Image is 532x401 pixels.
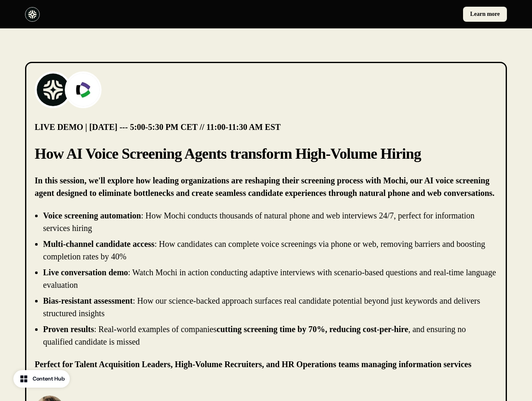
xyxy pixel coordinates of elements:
strong: LIVE DEMO | [DATE] --- 5:00-5:30 PM CET // 11:00-11:30 AM EST [35,122,281,132]
p: : Real-world examples of companies , and ensuring no qualified candidate is missed [43,325,466,346]
strong: In this session, we'll explore how leading organizations are reshaping their screening process wi... [35,176,494,198]
strong: Perfect for Talent Acquisition Leaders, High-Volume Recruiters, and HR Operations teams managing ... [35,360,471,381]
a: Learn more [463,7,507,22]
strong: Live conversation demo [43,268,128,277]
p: : How our science-backed approach surfaces real candidate potential beyond just keywords and deli... [43,296,480,318]
p: : How Mochi conducts thousands of natural phone and web interviews 24/7, perfect for information ... [43,211,475,233]
button: Content Hub [13,370,70,388]
strong: Bias-resistant assessment [43,296,133,305]
strong: Multi-channel candidate access [43,239,155,249]
strong: Voice screening automation [43,211,141,220]
div: Content Hub [33,375,65,383]
p: : Watch Mochi in action conducting adaptive interviews with scenario-based questions and real-tim... [43,268,496,289]
strong: Proven results [43,325,94,334]
p: How AI Voice Screening Agents transform High-Volume Hiring [35,143,497,164]
p: : How candidates can complete voice screenings via phone or web, removing barriers and boosting c... [43,239,485,261]
strong: cutting screening time by 70%, reducing cost-per-hire [216,325,408,334]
